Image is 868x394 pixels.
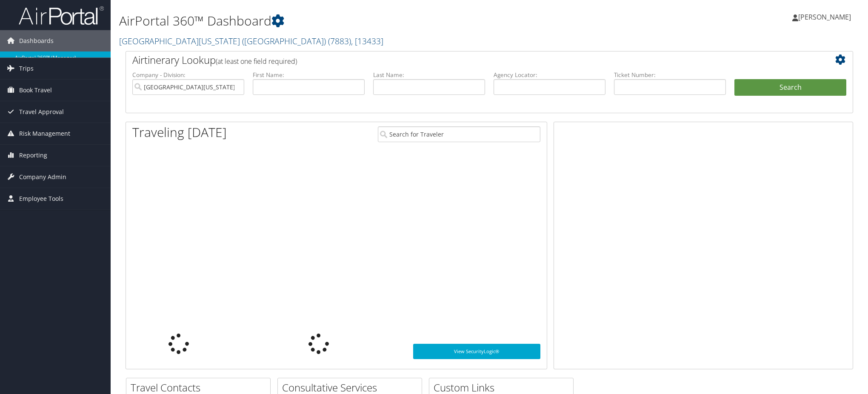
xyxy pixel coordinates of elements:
[253,71,365,79] label: First Name:
[494,71,605,79] label: Agency Locator:
[614,71,726,79] label: Ticket Number:
[19,6,104,26] img: airportal-logo.png
[19,123,70,144] span: Risk Management
[19,166,66,188] span: Company Admin
[792,4,859,30] a: [PERSON_NAME]
[132,53,786,67] h2: Airtinerary Lookup
[413,344,541,359] a: View SecurityLogic®
[19,80,52,101] span: Book Travel
[19,30,54,51] span: Dashboards
[351,35,383,47] span: , [ 13433 ]
[378,126,540,142] input: Search for Traveler
[19,101,64,123] span: Travel Approval
[798,12,851,22] span: [PERSON_NAME]
[132,71,244,79] label: Company - Division:
[216,57,297,66] span: (at least one field required)
[19,145,47,166] span: Reporting
[119,12,613,30] h1: AirPortal 360™ Dashboard
[132,123,227,141] h1: Traveling [DATE]
[119,35,383,47] a: [GEOGRAPHIC_DATA][US_STATE] ([GEOGRAPHIC_DATA])
[373,71,485,79] label: Last Name:
[19,188,63,209] span: Employee Tools
[328,35,351,47] span: ( 7883 )
[19,58,34,79] span: Trips
[734,79,846,96] button: Search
